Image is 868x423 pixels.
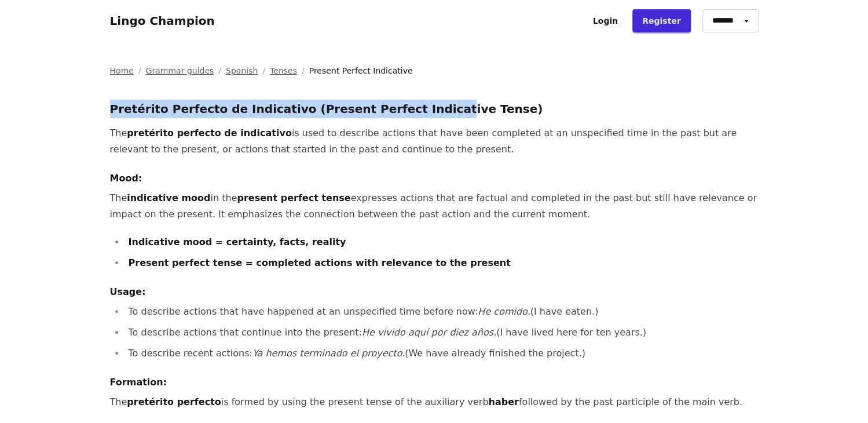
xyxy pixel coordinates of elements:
[125,304,759,320] li: To describe actions that have happened at an unspecified time before now: (I have eaten.)
[129,257,511,268] strong: Present perfect tense = completed actions with relevance to the present
[252,348,405,359] em: Ya hemos terminado el proyecto.
[110,375,759,389] h4: Formation:
[127,396,221,407] strong: pretérito perfecto
[362,327,496,338] em: He vivido aquí por diez años.
[127,127,292,138] strong: pretérito perfecto de indicativo
[583,9,628,32] a: Login
[127,192,210,203] strong: indicative mood
[110,125,759,158] p: The is used to describe actions that have been completed at an unspecified time in the past but a...
[632,9,691,32] a: Register
[309,65,413,76] span: Present Perfect Indicative
[110,172,759,185] h4: Mood:
[110,190,759,223] p: The in the expresses actions that are factual and completed in the past but still have relevance ...
[218,65,221,76] span: /
[110,65,134,76] a: Home
[110,285,759,299] h4: Usage:
[237,192,350,203] strong: present perfect tense
[262,65,265,76] span: /
[478,306,530,317] em: He comido.
[129,236,346,247] strong: Indicative mood = certainty, facts, reality
[125,345,759,362] li: To describe recent actions: (We have already finished the project.)
[138,65,141,76] span: /
[110,394,759,410] p: The is formed by using the present tense of the auxiliary verb followed by the past participle of...
[110,14,215,28] a: Lingo Champion
[110,65,759,76] nav: Breadcrumb
[146,65,214,76] a: Grammar guides
[488,396,518,407] strong: haber
[110,100,759,118] h3: Pretérito Perfecto de Indicativo (Present Perfect Indicative Tense)
[270,65,297,76] a: Tenses
[125,324,759,341] li: To describe actions that continue into the present: (I have lived here for ten years.)
[302,65,305,76] span: /
[226,65,258,76] a: Spanish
